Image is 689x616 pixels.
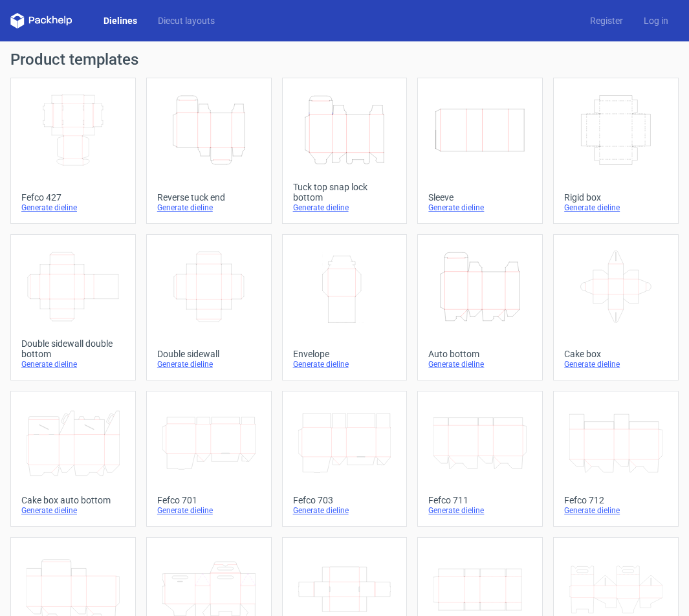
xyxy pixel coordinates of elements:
div: Fefco 703 [293,495,397,505]
h1: Product templates [10,52,679,67]
div: Generate dieline [21,505,125,516]
div: Tuck top snap lock bottom [293,182,397,203]
div: Generate dieline [157,359,261,369]
a: Fefco 427Generate dieline [10,78,136,224]
a: Cake boxGenerate dieline [553,234,679,380]
div: Generate dieline [293,505,397,516]
div: Fefco 711 [428,495,532,505]
a: Tuck top snap lock bottomGenerate dieline [282,78,408,224]
div: Generate dieline [157,505,261,516]
a: Double sidewallGenerate dieline [146,234,272,380]
div: Generate dieline [428,203,532,213]
div: Fefco 712 [564,495,668,505]
div: Generate dieline [564,505,668,516]
div: Generate dieline [293,359,397,369]
a: Double sidewall double bottomGenerate dieline [10,234,136,380]
a: Fefco 712Generate dieline [553,391,679,527]
a: Reverse tuck endGenerate dieline [146,78,272,224]
div: Double sidewall double bottom [21,338,125,359]
div: Generate dieline [21,359,125,369]
a: Diecut layouts [148,14,225,27]
div: Cake box auto bottom [21,495,125,505]
div: Envelope [293,349,397,359]
div: Sleeve [428,192,532,203]
a: SleeveGenerate dieline [417,78,543,224]
div: Cake box [564,349,668,359]
div: Reverse tuck end [157,192,261,203]
div: Fefco 701 [157,495,261,505]
div: Auto bottom [428,349,532,359]
a: Fefco 701Generate dieline [146,391,272,527]
a: Fefco 703Generate dieline [282,391,408,527]
div: Fefco 427 [21,192,125,203]
div: Generate dieline [157,203,261,213]
div: Generate dieline [564,359,668,369]
div: Generate dieline [428,505,532,516]
div: Double sidewall [157,349,261,359]
div: Generate dieline [293,203,397,213]
div: Rigid box [564,192,668,203]
a: Auto bottomGenerate dieline [417,234,543,380]
div: Generate dieline [564,203,668,213]
a: Cake box auto bottomGenerate dieline [10,391,136,527]
a: EnvelopeGenerate dieline [282,234,408,380]
a: Dielines [93,14,148,27]
a: Log in [633,14,679,27]
a: Fefco 711Generate dieline [417,391,543,527]
a: Register [580,14,633,27]
div: Generate dieline [428,359,532,369]
div: Generate dieline [21,203,125,213]
a: Rigid boxGenerate dieline [553,78,679,224]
